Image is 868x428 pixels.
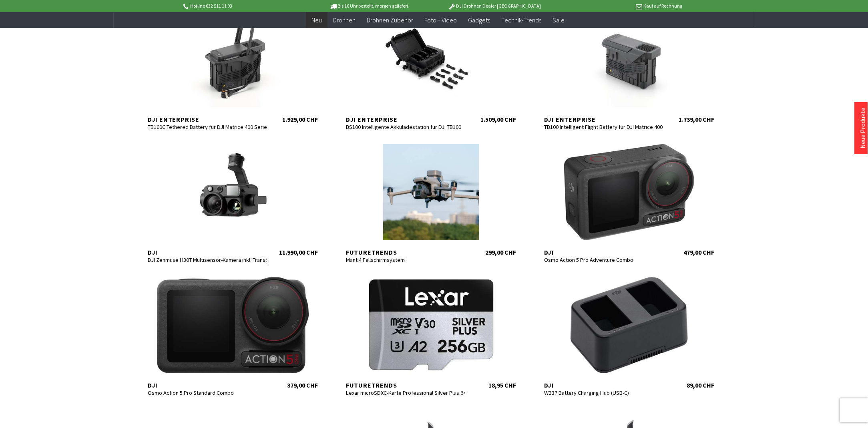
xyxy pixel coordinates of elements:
[544,123,663,131] div: TB100 Intelligent Flight Battery für DJI Matrice 400 Serie
[140,277,326,389] a: DJI Osmo Action 5 Pro Standard Combo 379,00 CHF
[544,115,663,123] div: DJI Enterprise
[361,12,419,28] a: Drohnen Zubehör
[683,248,714,256] div: 479,00 CHF
[553,16,565,24] span: Sale
[311,16,322,24] span: Neu
[282,115,318,123] div: 1.929,00 CHF
[338,11,524,123] a: DJI Enterprise BS100 Intelligente Akkuladestation für DJI TB100 1.509,00 CHF
[547,12,570,28] a: Sale
[544,256,663,263] div: Osmo Action 5 Pro Adventure Combo
[148,115,267,123] div: DJI Enterprise
[346,389,465,396] div: Lexar microSDXC-Karte Professional Silver Plus 64 GB bis 256 GB
[346,123,465,131] div: BS100 Intelligente Akkuladestation für DJI TB100
[338,277,524,389] a: Futuretrends Lexar microSDXC-Karte Professional Silver Plus 64 GB bis 256 GB 18,95 CHF
[544,248,663,256] div: DJI
[367,16,413,24] span: Drohnen Zubehör
[468,16,490,24] span: Gadgets
[333,16,356,24] span: Drohnen
[346,256,465,263] div: Manti4 Fallschirmsystem
[488,381,516,389] div: 18,95 CHF
[182,1,307,11] p: Hotline 032 511 11 03
[140,144,326,256] a: DJI DJI Zenmuse H30T Multisensor-Kamera inkl. Transportkoffer für Matrice 300/350 RTK 11.990,00 CHF
[536,277,722,389] a: DJI WB37 Battery Charging Hub (USB-C) 89,00 CHF
[544,389,663,396] div: WB37 Battery Charging Hub (USB-C)
[148,389,267,396] div: Osmo Action 5 Pro Standard Combo
[338,144,524,256] a: Futuretrends Manti4 Fallschirmsystem 299,00 CHF
[536,144,722,256] a: DJI Osmo Action 5 Pro Adventure Combo 479,00 CHF
[687,381,714,389] div: 89,00 CHF
[346,248,465,256] div: Futuretrends
[480,115,516,123] div: 1.509,00 CHF
[306,12,328,28] a: Neu
[346,381,465,389] div: Futuretrends
[501,16,541,24] span: Technik-Trends
[859,108,867,149] a: Neue Produkte
[328,12,361,28] a: Drohnen
[287,381,318,389] div: 379,00 CHF
[462,12,496,28] a: Gadgets
[424,16,457,24] span: Foto + Video
[307,1,432,11] p: Bis 16 Uhr bestellt, morgen geliefert.
[346,115,465,123] div: DJI Enterprise
[279,248,318,256] div: 11.990,00 CHF
[148,248,267,256] div: DJI
[148,381,267,389] div: DJI
[496,12,547,28] a: Technik-Trends
[544,381,663,389] div: DJI
[148,123,267,131] div: TB100C Tethered Battery für DJI Matrice 400 Serie
[419,12,462,28] a: Foto + Video
[148,256,267,263] div: DJI Zenmuse H30T Multisensor-Kamera inkl. Transportkoffer für Matrice 300/350 RTK
[140,11,326,123] a: DJI Enterprise TB100C Tethered Battery für DJI Matrice 400 Serie 1.929,00 CHF
[536,11,722,123] a: DJI Enterprise TB100 Intelligent Flight Battery für DJI Matrice 400 Serie 1.739,00 CHF
[679,115,714,123] div: 1.739,00 CHF
[557,1,682,11] p: Kauf auf Rechnung
[485,248,516,256] div: 299,00 CHF
[432,1,557,11] p: DJI Drohnen Dealer [GEOGRAPHIC_DATA]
